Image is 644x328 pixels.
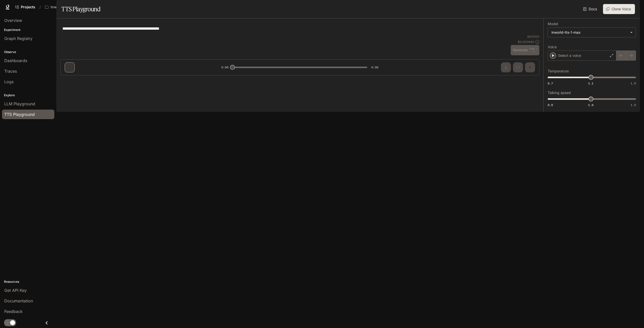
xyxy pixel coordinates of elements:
[548,81,553,85] span: 0.7
[548,22,558,26] p: Model
[588,103,593,107] span: 1.0
[43,2,87,12] button: All workspaces
[548,69,569,73] p: Temperature
[548,28,636,37] div: inworld-tts-1-max
[551,30,628,35] div: inworld-tts-1-max
[527,34,539,39] p: 64 / 1000
[548,45,557,49] p: Voice
[548,91,571,95] p: Talking speed
[518,40,534,44] p: $ 0.000640
[21,5,35,9] span: Projects
[631,103,636,107] span: 1.5
[548,103,553,107] span: 0.5
[582,4,599,14] a: Docs
[37,5,43,10] div: /
[61,4,100,14] h1: TTS Playground
[558,53,581,58] p: Select a voice
[51,5,79,9] p: Inworld AI Demos
[603,4,635,14] button: Clone Voice
[631,81,636,85] span: 1.5
[588,81,593,85] span: 1.1
[13,2,37,12] a: Go to projects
